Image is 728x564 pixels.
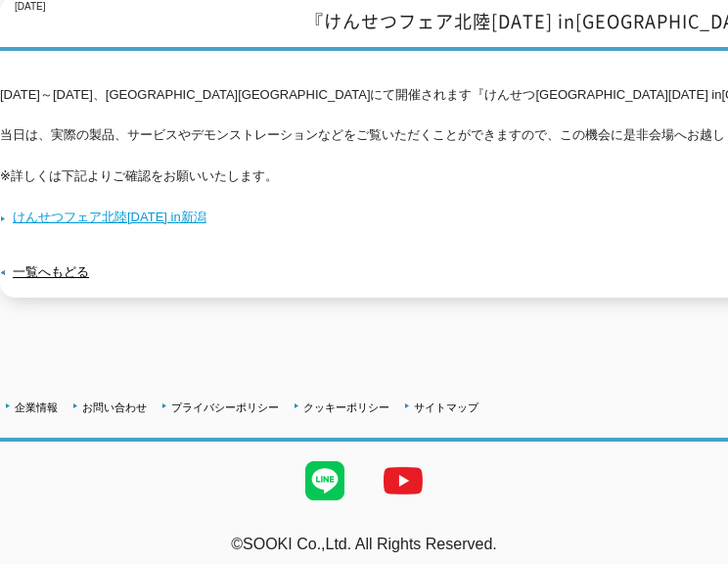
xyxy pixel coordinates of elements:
a: クッキーポリシー [303,401,389,413]
a: 企業情報 [15,401,58,413]
img: LINE [286,442,364,520]
a: お問い合わせ [82,401,147,413]
img: YouTube [364,442,442,520]
a: 一覧へもどる [13,264,89,279]
a: サイトマップ [414,401,478,413]
a: プライバシーポリシー [171,401,279,413]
